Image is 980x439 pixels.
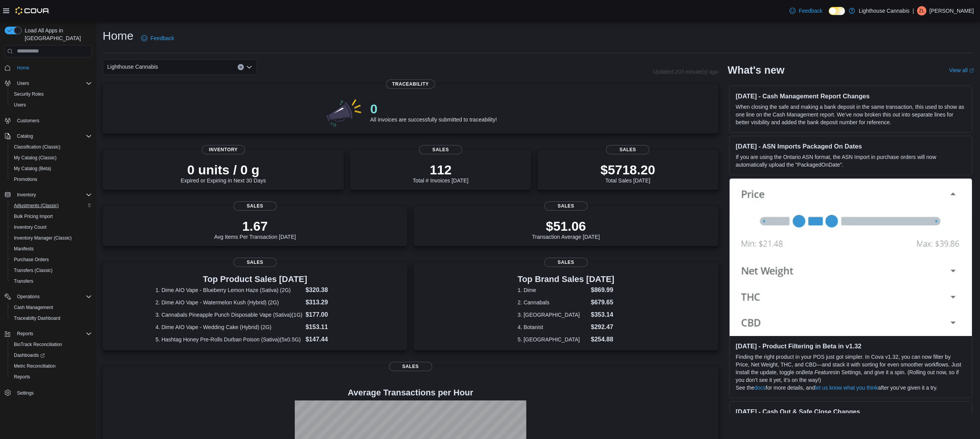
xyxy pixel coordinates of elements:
[17,331,33,337] span: Reports
[17,390,34,396] span: Settings
[11,314,92,323] span: Traceabilty Dashboard
[8,142,95,152] button: Classification (Classic)
[736,353,966,384] p: Finding the right product in your POS just got simpler. In Cova v1.32, you can now filter by Pric...
[11,233,75,243] a: Inventory Manager (Classic)
[728,64,784,76] h2: What's new
[2,62,95,73] button: Home
[14,91,44,97] span: Security Roles
[14,257,49,263] span: Purchase Orders
[181,162,266,177] p: 0 units / 0 g
[11,164,54,173] a: My Catalog (Beta)
[306,322,355,332] dd: $153.11
[2,115,95,126] button: Customers
[11,89,47,99] a: Security Roles
[600,162,655,184] div: Total Sales [DATE]
[8,233,95,243] button: Inventory Manager (Classic)
[11,201,62,210] a: Adjustments (Classic)
[736,142,966,150] h3: [DATE] - ASN Imports Packaged On Dates
[11,244,37,253] a: Manifests
[155,275,355,284] h3: Top Product Sales [DATE]
[2,328,95,339] button: Reports
[11,212,56,221] a: Bulk Pricing Import
[786,3,825,19] a: Feedback
[386,79,435,89] span: Traceability
[606,145,649,154] span: Sales
[11,303,56,312] a: Cash Management
[14,278,33,284] span: Transfers
[14,388,92,397] span: Settings
[829,15,829,15] span: Dark Mode
[8,265,95,276] button: Transfers (Classic)
[8,174,95,185] button: Promotions
[155,336,302,343] dt: 5. Hashtag Honey Pre-Rolls Durban Poison (Sativa)(5x0.5G)
[532,218,600,234] p: $51.06
[8,350,95,361] a: Dashboards
[14,352,45,358] span: Dashboards
[2,78,95,89] button: Users
[8,243,95,254] button: Manifests
[919,6,924,15] span: ZL
[15,7,50,15] img: Cova
[214,218,296,234] p: 1.67
[370,101,497,123] div: All invoices are successfully submitted to traceability!
[11,361,92,371] span: Metrc Reconciliation
[11,223,50,232] a: Inventory Count
[202,145,245,154] span: Inventory
[11,223,92,232] span: Inventory Count
[11,100,29,110] a: Users
[14,363,56,369] span: Metrc Reconciliation
[736,408,966,415] h3: [DATE] - Cash Out & Safe Close Changes
[306,310,355,319] dd: $177.00
[17,294,40,300] span: Operations
[11,303,92,312] span: Cash Management
[8,100,95,110] button: Users
[11,153,60,162] a: My Catalog (Classic)
[11,142,92,152] span: Classification (Classic)
[14,374,30,380] span: Reports
[14,63,32,73] a: Home
[8,339,95,350] button: BioTrack Reconciliation
[14,132,36,141] button: Catalog
[11,314,63,323] a: Traceabilty Dashboard
[14,165,51,172] span: My Catalog (Beta)
[17,65,29,71] span: Home
[233,201,277,211] span: Sales
[736,384,966,392] p: See the for more details, and after you’ve given it a try.
[14,79,92,88] span: Users
[103,28,133,44] h1: Home
[11,233,92,243] span: Inventory Manager (Classic)
[370,101,497,117] p: 0
[736,153,966,169] p: If you are using the Ontario ASN format, the ASN Import in purchase orders will now automatically...
[14,176,37,182] span: Promotions
[14,213,53,219] span: Bulk Pricing Import
[14,329,36,338] button: Reports
[155,311,302,319] dt: 3. Cannabals Pineapple Punch Disposable Vape (Sativa)(1G)
[11,244,92,253] span: Manifests
[11,255,92,264] span: Purchase Orders
[17,133,33,139] span: Catalog
[14,304,53,311] span: Cash Management
[517,299,588,306] dt: 2. Cannabals
[11,340,92,349] span: BioTrack Reconciliation
[138,30,177,46] a: Feedback
[8,313,95,324] button: Traceabilty Dashboard
[11,142,64,152] a: Classification (Classic)
[591,285,614,295] dd: $869.99
[14,102,26,108] span: Users
[8,254,95,265] button: Purchase Orders
[14,203,59,209] span: Adjustments (Classic)
[11,212,92,221] span: Bulk Pricing Import
[11,255,52,264] a: Purchase Orders
[591,322,614,332] dd: $292.47
[14,116,92,125] span: Customers
[517,311,588,319] dt: 3. [GEOGRAPHIC_DATA]
[8,163,95,174] button: My Catalog (Beta)
[736,92,966,100] h3: [DATE] - Cash Management Report Changes
[754,385,766,391] a: docs
[949,67,974,73] a: View allExternal link
[8,152,95,163] button: My Catalog (Classic)
[600,162,655,177] p: $5718.20
[14,267,52,274] span: Transfers (Classic)
[14,224,47,230] span: Inventory Count
[11,266,92,275] span: Transfers (Classic)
